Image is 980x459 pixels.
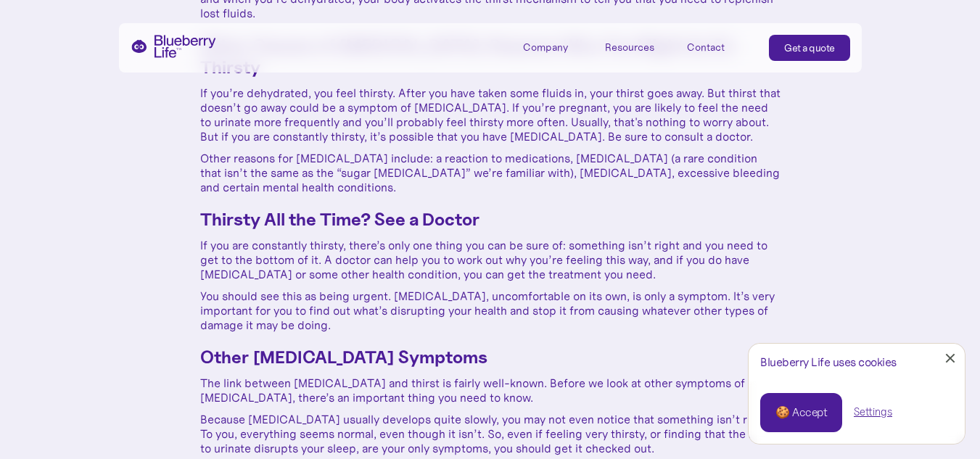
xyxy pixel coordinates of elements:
div: Resources [605,41,654,54]
a: Contact [687,35,752,59]
div: Resources [605,35,670,59]
p: Because [MEDICAL_DATA] usually develops quite slowly, you may not even notice that something isn’... [200,412,781,455]
p: The link between [MEDICAL_DATA] and thirst is fairly well-known. Before we look at other symptoms... [200,376,781,405]
div: Company [523,41,568,54]
p: You should see this as being urgent. [MEDICAL_DATA], uncomfortable on its own, is only a symptom.... [200,289,781,332]
p: Other reasons for [MEDICAL_DATA] include: a reaction to medications, [MEDICAL_DATA] (a rare condi... [200,151,781,194]
a: Get a quote [769,35,850,61]
p: If you’re dehydrated, you feel thirsty. After you have taken some fluids in, your thirst goes awa... [200,86,781,144]
a: 🍪 Accept [760,393,842,432]
a: Settings [854,405,892,420]
div: Blueberry Life uses cookies [760,355,953,369]
div: 🍪 Accept [775,405,827,421]
div: Contact [687,41,725,54]
div: Get a quote [784,41,835,55]
h3: Other [MEDICAL_DATA] Symptoms [200,347,781,368]
div: Close Cookie Popup [950,358,951,359]
a: Close Cookie Popup [936,344,965,373]
div: Company [523,35,588,59]
p: If you are constantly thirsty, there’s only one thing you can be sure of: something isn’t right a... [200,238,781,281]
a: home [131,35,216,58]
h3: Thirsty All the Time? See a Doctor [200,209,781,231]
